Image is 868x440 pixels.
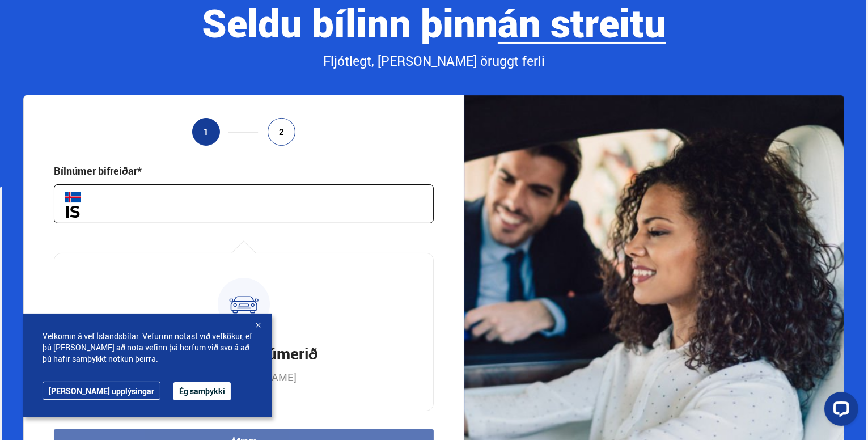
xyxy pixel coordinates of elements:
div: Bílnúmer bifreiðar* [54,164,142,177]
span: 2 [279,127,284,137]
a: [PERSON_NAME] upplýsingar [43,382,160,400]
div: Fljótlegt, [PERSON_NAME] öruggt ferli [23,52,844,71]
button: Ég samþykki [173,382,231,400]
span: Velkomin á vef Íslandsbílar. Vefurinn notast við vefkökur, ef þú [PERSON_NAME] að nota vefinn þá ... [43,331,252,365]
iframe: LiveChat chat widget [815,387,863,435]
span: 1 [204,127,209,137]
div: Seldu bílinn þinn [23,1,844,44]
